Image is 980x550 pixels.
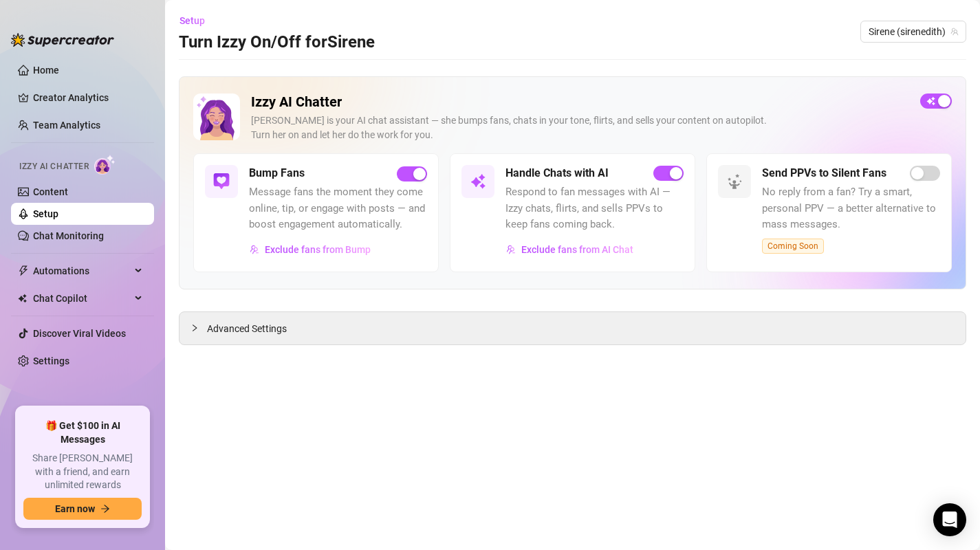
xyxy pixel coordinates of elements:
[23,498,142,520] button: Earn nowarrow-right
[190,320,207,335] div: collapsed
[33,328,126,339] a: Discover Viral Videos
[100,504,110,514] span: arrow-right
[179,32,375,54] h3: Turn Izzy On/Off for Sirene
[33,65,59,76] a: Home
[23,419,142,446] span: 🎁 Get $100 in AI Messages
[249,184,427,233] span: Message fans the moment they come online, tip, or engage with posts — and boost engagement automa...
[505,184,684,233] span: Respond to fan messages with AI — Izzy chats, flirts, and sells PPVs to keep fans coming back.
[33,287,131,309] span: Chat Copilot
[726,173,743,190] img: svg%3e
[33,87,143,109] a: Creator Analytics
[193,93,240,140] img: Izzy AI Chatter
[55,503,95,514] span: Earn now
[249,239,371,261] button: Exclude fans from Bump
[470,173,486,190] img: svg%3e
[251,113,909,142] div: [PERSON_NAME] is your AI chat assistant — she bumps fans, chats in your tone, flirts, and sells y...
[19,160,89,173] span: Izzy AI Chatter
[505,165,609,181] h5: Handle Chats with AI
[869,21,958,42] span: Sirene (sirenedith)
[94,155,116,175] img: AI Chatter
[179,15,205,26] span: Setup
[505,239,634,261] button: Exclude fans from AI Chat
[950,27,959,36] span: team
[11,33,114,47] img: logo-BBDzfeDw.svg
[190,324,199,332] span: collapsed
[506,245,516,254] img: svg%3e
[207,321,287,336] span: Advanced Settings
[250,245,259,254] img: svg%3e
[249,165,305,181] h5: Bump Fans
[33,120,100,131] a: Team Analytics
[18,294,27,303] img: Chat Copilot
[33,230,104,241] a: Chat Monitoring
[933,503,966,536] div: Open Intercom Messenger
[18,265,29,276] span: thunderbolt
[762,165,886,181] h5: Send PPVs to Silent Fans
[33,260,131,282] span: Automations
[33,186,68,197] a: Content
[521,244,633,255] span: Exclude fans from AI Chat
[762,184,940,233] span: No reply from a fan? Try a smart, personal PPV — a better alternative to mass messages.
[179,10,216,32] button: Setup
[265,244,371,255] span: Exclude fans from Bump
[762,239,824,254] span: Coming Soon
[251,93,909,111] h2: Izzy AI Chatter
[33,208,58,219] a: Setup
[23,452,142,492] span: Share [PERSON_NAME] with a friend, and earn unlimited rewards
[33,355,69,366] a: Settings
[213,173,230,190] img: svg%3e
